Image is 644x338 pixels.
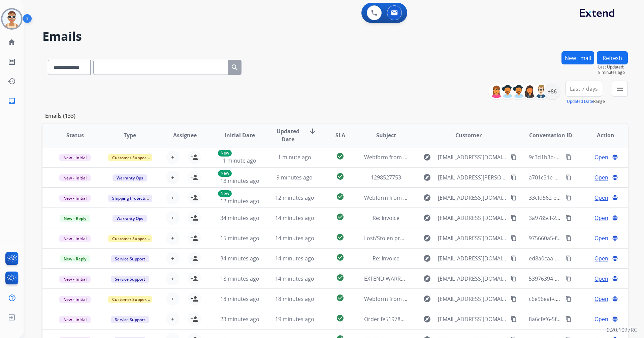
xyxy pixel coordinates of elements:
[423,194,431,202] mat-icon: explore
[166,150,180,164] button: +
[336,314,344,322] mat-icon: check_circle
[567,99,593,104] button: Updated Date
[566,296,572,302] mat-icon: content_copy
[570,87,598,90] span: Last 7 days
[190,173,198,181] mat-icon: person_add
[612,296,618,302] mat-icon: language
[108,296,152,303] span: Customer Support
[275,234,314,242] span: 14 minutes ago
[59,316,91,323] span: New - Initial
[111,316,149,323] span: Service Support
[166,272,180,285] button: +
[225,131,255,139] span: Initial Date
[438,214,507,222] span: [EMAIL_ADDRESS][DOMAIN_NAME]
[529,234,632,242] span: 975660a5-f890-45d2-bea0-9c6e95817a25
[423,295,431,303] mat-icon: explore
[594,234,608,242] span: Open
[529,255,633,262] span: ed8a0caa-5bf4-4021-b0ad-b71aa9135988
[423,153,431,161] mat-icon: explore
[612,195,618,201] mat-icon: language
[60,255,90,262] span: New - Reply
[594,254,608,262] span: Open
[166,231,180,245] button: +
[336,274,344,282] mat-icon: check_circle
[455,131,482,139] span: Customer
[190,214,198,222] mat-icon: person_add
[594,315,608,323] span: Open
[438,194,507,202] span: [EMAIL_ADDRESS][DOMAIN_NAME]
[190,254,198,262] mat-icon: person_add
[8,38,16,46] mat-icon: home
[218,190,232,197] p: New
[566,154,572,160] mat-icon: content_copy
[364,295,517,303] span: Webform from [EMAIL_ADDRESS][DOMAIN_NAME] on [DATE]
[220,255,259,262] span: 34 minutes ago
[376,131,396,139] span: Subject
[594,173,608,181] span: Open
[567,98,605,104] span: Range
[220,177,259,185] span: 13 minutes ago
[598,70,628,75] span: 8 minutes ago
[111,276,149,283] span: Service Support
[594,295,608,303] span: Open
[612,154,618,160] mat-icon: language
[529,214,630,222] span: 3a9785cf-27e8-485b-be5c-3f935cba5399
[275,194,314,201] span: 12 minutes ago
[566,215,572,221] mat-icon: content_copy
[423,173,431,181] mat-icon: explore
[529,315,626,323] span: 8a6cfef6-5fc8-4e6e-adbf-bb666c4f1dc2
[511,276,517,282] mat-icon: content_copy
[335,131,345,139] span: SLA
[594,275,608,283] span: Open
[336,294,344,302] mat-icon: check_circle
[218,150,232,157] p: New
[561,51,594,64] button: New Email
[124,131,136,139] span: Type
[612,276,618,282] mat-icon: language
[218,170,232,177] p: New
[166,292,180,306] button: +
[566,174,572,180] mat-icon: content_copy
[373,214,399,222] span: Re: Invoice
[166,312,180,326] button: +
[8,97,16,105] mat-icon: inbox
[566,255,572,261] mat-icon: content_copy
[190,275,198,283] mat-icon: person_add
[511,255,517,261] mat-icon: content_copy
[612,316,618,322] mat-icon: language
[277,174,313,181] span: 9 minutes ago
[166,211,180,225] button: +
[112,215,147,222] span: Warranty Ops
[373,255,399,262] span: Re: Invoice
[59,174,91,181] span: New - Initial
[275,315,314,323] span: 19 minutes ago
[220,315,259,323] span: 23 minutes ago
[364,194,517,201] span: Webform from [EMAIL_ADDRESS][DOMAIN_NAME] on [DATE]
[423,234,431,242] mat-icon: explore
[220,234,259,242] span: 15 minutes ago
[171,315,174,323] span: +
[529,295,631,303] span: c6e96eaf-ce91-401c-8509-a0b4b049b393
[511,316,517,322] mat-icon: content_copy
[171,295,174,303] span: +
[529,131,572,139] span: Conversation ID
[594,153,608,161] span: Open
[190,153,198,161] mat-icon: person_add
[166,191,180,204] button: +
[166,171,180,184] button: +
[171,275,174,283] span: +
[566,316,572,322] mat-icon: content_copy
[59,195,91,202] span: New - Initial
[573,123,628,147] th: Action
[336,253,344,261] mat-icon: check_circle
[598,64,628,70] span: Last Updated:
[220,295,259,303] span: 18 minutes ago
[566,195,572,201] mat-icon: content_copy
[597,51,628,64] button: Refresh
[309,127,317,135] mat-icon: arrow_downward
[438,295,507,303] span: [EMAIL_ADDRESS][DOMAIN_NAME]
[173,131,197,139] span: Assignee
[171,194,174,202] span: +
[511,154,517,160] mat-icon: content_copy
[423,214,431,222] mat-icon: explore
